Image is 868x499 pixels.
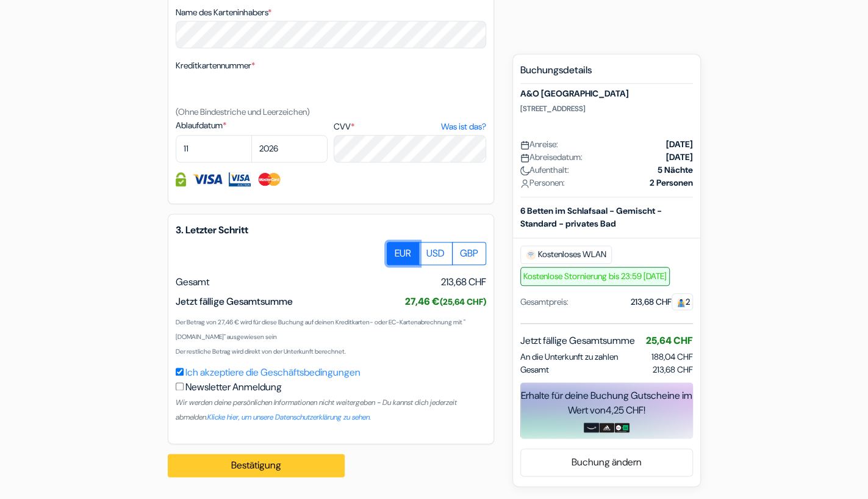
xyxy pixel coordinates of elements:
[334,120,486,133] label: CVV
[440,296,486,307] small: (25,64 CHF)
[176,318,465,341] small: Der Betrag von 27,46 € wird für diese Buchung auf deinen Kreditkarten- oder EC-Kartenabrechnung m...
[650,177,693,189] strong: 2 Personen
[520,151,583,164] span: Abreisedatum:
[176,172,186,186] img: Kreditkarteninformationen sind vollständig verschlüsselt und gesichert
[521,451,692,474] a: Buchung ändern
[176,106,310,117] small: (Ohne Bindestriche und Leerzeichen)
[599,423,614,432] img: adidas-card.png
[672,293,693,310] span: 2
[520,246,612,264] span: Kostenloses WLAN
[185,366,360,379] a: Ich akzeptiere die Geschäftsbedingungen
[520,89,693,100] h5: A&O [GEOGRAPHIC_DATA]
[405,295,486,308] span: 27,46 €
[192,172,223,186] img: Visa
[176,398,457,422] small: Wir werden deine persönlichen Informationen nicht weitergeben - Du kannst dich jederzeit abmelden.
[584,423,599,432] img: amazon-card-no-text.png
[452,242,486,265] label: GBP
[666,138,693,151] strong: [DATE]
[441,275,486,290] span: 213,68 CHF
[418,242,453,265] label: USD
[176,6,271,19] label: Name des Karteninhabers
[207,412,371,422] a: Klicke hier, um unsere Datenschutzerklärung zu sehen.
[520,333,635,348] span: Jetzt fällige Gesamtsumme
[520,351,618,363] span: An die Unterkunft zu zahlen
[176,119,328,132] label: Ablaufdatum
[666,151,693,164] strong: [DATE]
[176,59,255,72] label: Kreditkartennummer
[387,242,486,265] div: Basic radio toggle button group
[168,454,345,477] button: Bestätigung
[520,296,569,308] div: Gesamtpreis:
[257,172,282,186] img: Master Card
[631,296,693,308] div: 213,68 CHF
[520,205,662,229] b: 6 Betten im Schlafsaal - Gemischt - Standard - privates Bad
[651,351,693,362] span: 188,04 CHF
[176,275,209,288] span: Gesamt
[520,388,693,418] div: Erhalte für deine Buchung Gutscheine im Wert von !
[520,153,529,162] img: calendar.svg
[520,138,558,151] span: Anreise:
[520,179,529,188] img: user_icon.svg
[658,164,693,177] strong: 5 Nächte
[606,404,644,417] span: 4,25 CHF
[229,172,251,186] img: Visa Electron
[520,104,693,114] p: [STREET_ADDRESS]
[653,363,693,376] span: 213,68 CHF
[440,120,486,133] a: Was ist das?
[520,164,569,177] span: Aufenthalt:
[520,363,549,376] span: Gesamt
[176,348,346,355] small: Der restliche Betrag wird direkt von der Unterkunft berechnet.
[520,166,529,175] img: moon.svg
[614,423,629,432] img: uber-uber-eats-card.png
[176,224,486,236] h5: 3. Letzter Schritt
[176,295,293,308] span: Jetzt fällige Gesamtsumme
[185,380,282,395] label: Newsletter Anmeldung
[387,242,419,265] label: EUR
[676,298,686,307] img: guest.svg
[520,267,670,286] span: Kostenlose Stornierung bis 23:59 [DATE]
[526,250,536,260] img: free_wifi.svg
[520,64,693,84] h5: Buchungsdetails
[520,177,565,189] span: Personen:
[520,140,529,150] img: calendar.svg
[646,334,693,347] span: 25,64 CHF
